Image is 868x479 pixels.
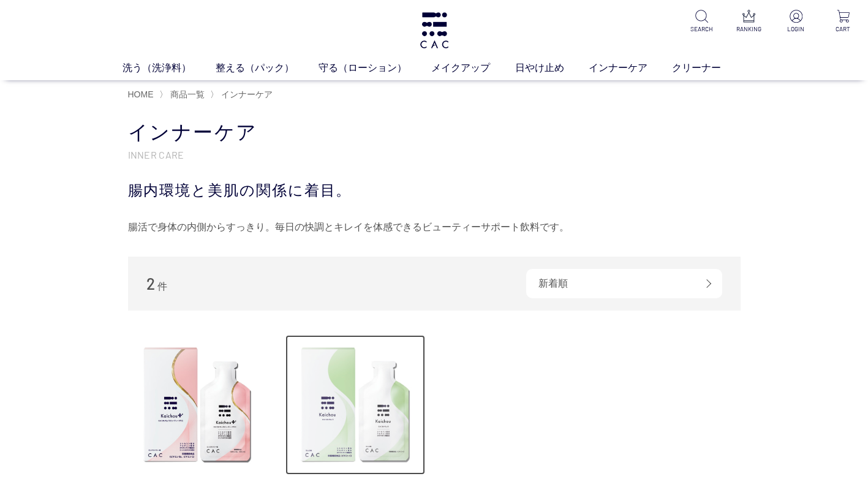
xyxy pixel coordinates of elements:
[418,12,450,48] img: logo
[781,25,811,34] p: LOGIN
[828,10,858,34] a: CART
[128,179,741,202] div: 腸内環境と美肌の関係に着目。
[781,10,811,34] a: LOGIN
[128,89,154,99] a: HOME
[128,119,741,146] h1: インナーケア
[146,274,155,293] span: 2
[128,148,741,161] p: INNER CARE
[672,61,745,75] a: クリーナー
[170,89,205,99] span: 商品一覧
[828,25,858,34] p: CART
[687,25,717,34] p: SEARCH
[219,89,273,99] a: インナーケア
[515,61,589,75] a: 日やけ止め
[157,281,167,292] span: 件
[128,335,268,475] img: ＣＡＣかいちょう ビューティープラス
[221,89,273,99] span: インナーケア
[128,217,741,237] div: 腸活で身体の内側からすっきり。毎日の快調とキレイを体感できるビューティーサポート飲料です。
[123,61,216,75] a: 洗う（洗浄料）
[216,61,319,75] a: 整える（パック）
[159,89,208,100] li: 〉
[734,10,764,34] a: RANKING
[589,61,672,75] a: インナーケア
[210,89,276,100] li: 〉
[526,269,722,298] div: 新着順
[168,89,205,99] a: 商品一覧
[431,61,515,75] a: メイクアップ
[319,61,431,75] a: 守る（ローション）
[687,10,717,34] a: SEARCH
[734,25,764,34] p: RANKING
[285,335,425,475] img: ＣＡＣかいちょう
